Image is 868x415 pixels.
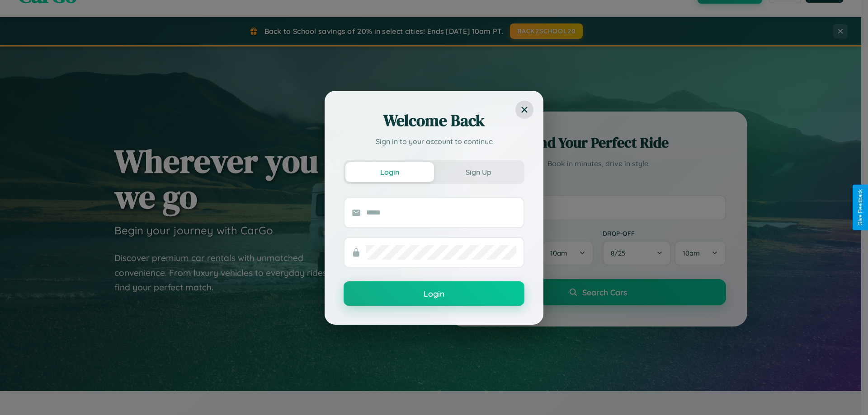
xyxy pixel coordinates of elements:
[344,136,524,147] p: Sign in to your account to continue
[344,281,524,306] button: Login
[434,162,523,182] button: Sign Up
[857,189,863,226] div: Give Feedback
[344,110,524,131] h2: Welcome Back
[345,162,434,182] button: Login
